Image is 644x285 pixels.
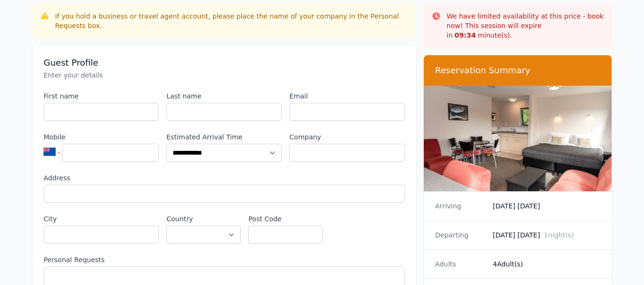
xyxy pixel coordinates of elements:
strong: 09 : 34 [455,31,476,39]
label: Address [44,173,405,183]
label: Company [289,132,405,142]
label: Estimated Arrival Time [166,132,282,142]
h3: Guest Profile [44,57,405,69]
label: Last name [166,91,282,101]
label: Country [166,214,241,224]
label: Email [289,91,405,101]
h3: Reservation Summary [435,65,601,76]
label: Mobile [44,132,159,142]
label: Post Code [248,214,323,224]
span: 1 night(s) [544,231,574,239]
dt: Arriving [435,201,485,211]
p: We have limited availability at this price - book now! This session will expire in minute(s). [447,11,604,40]
dt: Departing [435,230,485,240]
dt: Adults [435,259,485,269]
p: Enter your details [44,70,405,80]
div: If you hold a business or travel agent account, please place the name of your company in the Pers... [55,11,409,30]
dd: [DATE] [DATE] [493,230,601,240]
label: First name [44,91,159,101]
label: City [44,214,159,224]
img: 1 Bedroom Family Unit [424,86,612,191]
dd: [DATE] [DATE] [493,201,601,211]
dd: 4 Adult(s) [493,259,601,269]
label: Personal Requests [44,255,405,265]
